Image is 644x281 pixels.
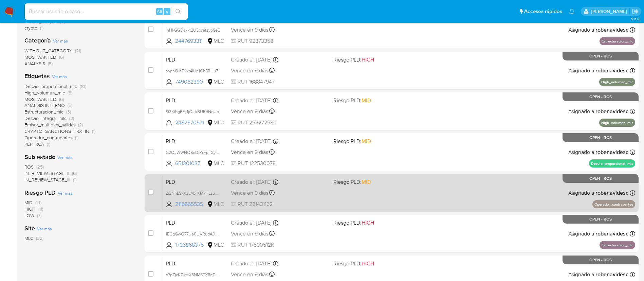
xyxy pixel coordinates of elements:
[591,8,629,15] p: rociodaniela.benavidescatalan@mercadolibre.cl
[25,7,188,16] input: Buscar usuario o caso...
[171,7,185,16] button: search-icon
[524,8,562,15] span: Accesos rápidos
[166,8,168,15] span: s
[631,16,641,21] span: 3.161.2
[569,8,575,14] a: Notificaciones
[157,8,162,15] span: Alt
[632,8,639,15] a: Salir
